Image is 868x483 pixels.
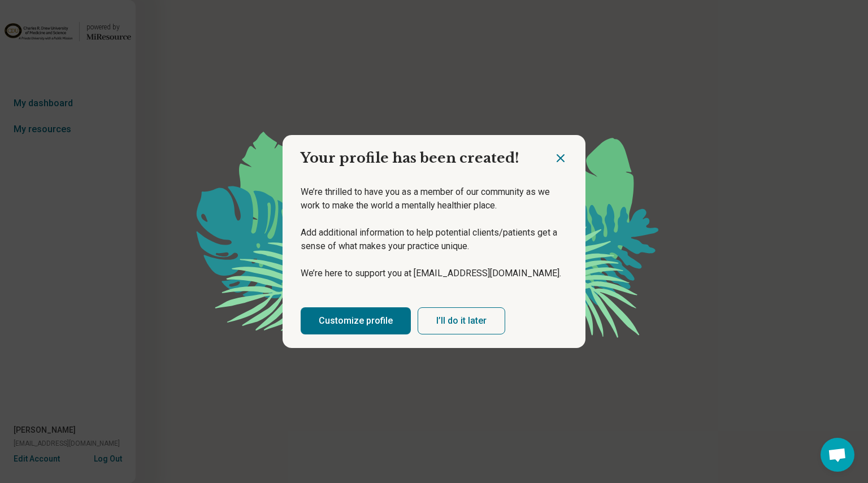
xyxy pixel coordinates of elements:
button: Close dialog [554,151,567,165]
button: I’ll do it later [418,307,505,334]
h2: Your profile has been created! [283,135,554,172]
p: We’re thrilled to have you as a member of our community as we work to make the world a mentally h... [301,185,567,212]
p: Add additional information to help potential clients/patients get a sense of what makes your prac... [301,226,567,253]
a: Customize profile [301,307,411,334]
p: We’re here to support you at [EMAIL_ADDRESS][DOMAIN_NAME]. [301,267,567,280]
